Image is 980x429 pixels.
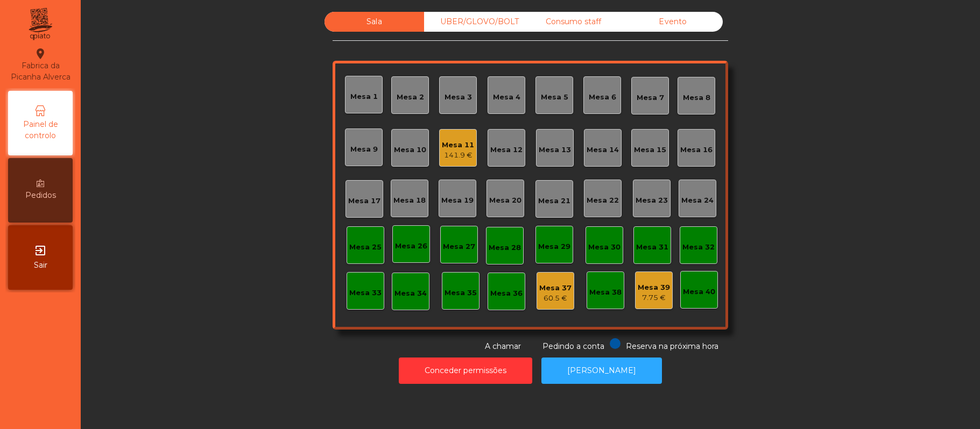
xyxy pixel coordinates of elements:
[350,91,378,102] div: Mesa 1
[394,288,427,299] div: Mesa 34
[393,195,426,206] div: Mesa 18
[325,12,424,32] div: Sala
[350,144,378,155] div: Mesa 9
[589,92,616,103] div: Mesa 6
[682,242,715,253] div: Mesa 32
[638,292,670,303] div: 7.75 €
[636,242,668,253] div: Mesa 31
[397,92,424,103] div: Mesa 2
[442,140,474,151] div: Mesa 11
[524,12,623,32] div: Consumo staff
[490,145,523,155] div: Mesa 12
[587,145,619,155] div: Mesa 14
[541,358,662,384] button: [PERSON_NAME]
[638,282,670,293] div: Mesa 39
[587,195,619,206] div: Mesa 22
[539,293,572,304] div: 60.5 €
[493,92,520,103] div: Mesa 4
[395,241,427,252] div: Mesa 26
[394,145,426,155] div: Mesa 10
[34,260,47,271] span: Sair
[538,241,570,252] div: Mesa 29
[636,195,668,206] div: Mesa 23
[541,92,568,103] div: Mesa 5
[538,196,570,206] div: Mesa 21
[626,341,718,351] span: Reserva na próxima hora
[441,195,474,206] div: Mesa 19
[442,150,474,161] div: 141.9 €
[623,12,723,32] div: Evento
[34,244,47,257] i: exit_to_app
[681,195,714,206] div: Mesa 24
[634,145,666,155] div: Mesa 15
[489,195,521,206] div: Mesa 20
[542,341,604,351] span: Pedindo a conta
[445,288,477,298] div: Mesa 35
[588,242,621,253] div: Mesa 30
[349,288,382,298] div: Mesa 33
[683,92,710,103] div: Mesa 8
[348,196,380,206] div: Mesa 17
[539,283,572,294] div: Mesa 37
[349,242,382,253] div: Mesa 25
[27,5,53,43] img: qpiato
[11,119,70,141] span: Painel de controlo
[424,12,524,32] div: UBER/GLOVO/BOLT
[637,92,664,103] div: Mesa 7
[489,242,521,253] div: Mesa 28
[34,47,47,60] i: location_on
[485,341,521,351] span: A chamar
[490,288,523,299] div: Mesa 36
[683,287,715,297] div: Mesa 40
[9,47,72,83] div: Fabrica da Picanha Alverca
[399,358,532,384] button: Conceder permissões
[25,190,56,201] span: Pedidos
[589,287,622,298] div: Mesa 38
[445,92,472,103] div: Mesa 3
[443,241,475,252] div: Mesa 27
[539,145,571,155] div: Mesa 13
[680,145,713,155] div: Mesa 16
